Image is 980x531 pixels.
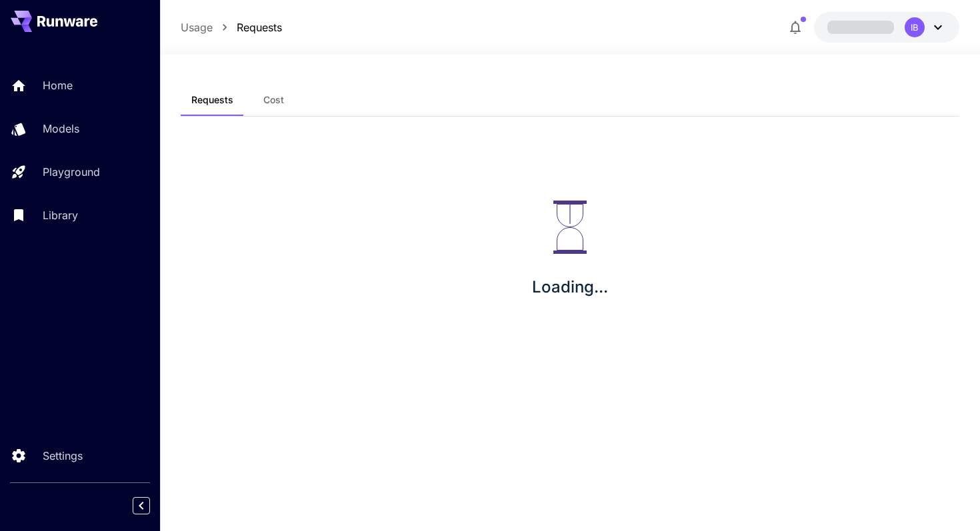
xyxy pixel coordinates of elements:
[237,19,282,35] a: Requests
[532,275,608,299] p: Loading...
[133,497,150,514] button: Collapse sidebar
[43,207,78,223] p: Library
[143,494,160,518] div: Collapse sidebar
[263,94,284,106] span: Cost
[814,12,959,43] button: IB
[43,164,100,180] p: Playground
[43,121,79,137] p: Models
[181,19,213,35] a: Usage
[43,77,73,93] p: Home
[191,94,233,106] span: Requests
[905,17,925,37] div: IB
[181,19,282,35] nav: breadcrumb
[43,448,83,464] p: Settings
